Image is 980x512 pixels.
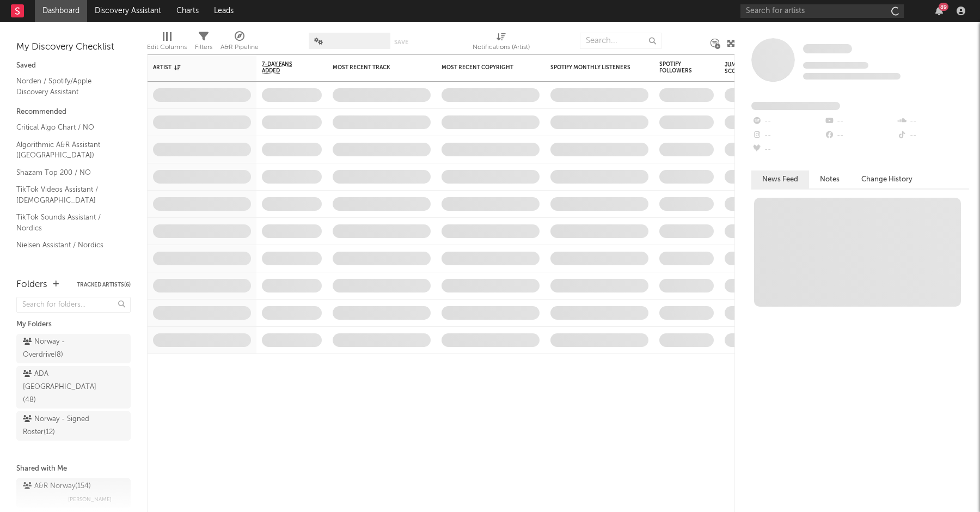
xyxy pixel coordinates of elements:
[16,167,120,179] a: Shazam Top 200 / NO
[220,27,259,59] div: A&R Pipeline
[195,27,212,59] div: Filters
[16,462,131,476] div: Shared with Me
[16,239,120,251] a: Nielsen Assistant / Nordics
[16,334,131,363] a: Norway - Overdrive(8)
[16,184,120,206] a: TikTok Videos Assistant / [DEMOGRAPHIC_DATA]
[803,44,852,54] a: Some Artist
[23,413,100,439] div: Norway - Signed Roster ( 12 )
[740,4,904,18] input: Search for artists
[824,129,896,143] div: --
[935,7,943,15] button: 89
[473,27,530,59] div: Notifications (Artist)
[659,61,697,74] div: Spotify Followers
[16,297,131,313] input: Search for folders...
[897,114,969,129] div: --
[23,480,91,493] div: A&R Norway ( 154 )
[16,211,120,234] a: TikTok Sounds Assistant / Nordics
[16,75,120,97] a: Norden / Spotify/Apple Discovery Assistant
[147,41,187,54] div: Edit Columns
[939,3,948,11] div: 89
[751,129,824,143] div: --
[751,170,809,188] button: News Feed
[16,478,131,508] a: A&R Norway(154)[PERSON_NAME]
[153,64,235,71] div: Artist
[897,129,969,143] div: --
[16,278,47,291] div: Folders
[16,121,120,133] a: Critical Algo Chart / NO
[803,73,901,80] span: 0 fans last week
[147,27,187,59] div: Edit Columns
[68,493,112,506] span: [PERSON_NAME]
[333,64,414,71] div: Most Recent Track
[262,61,305,74] span: 7-Day Fans Added
[442,64,523,71] div: Most Recent Copyright
[23,368,100,407] div: ADA [GEOGRAPHIC_DATA] ( 48 )
[16,366,131,409] a: ADA [GEOGRAPHIC_DATA](48)
[16,106,131,119] div: Recommended
[394,39,408,45] button: Save
[751,102,840,110] span: Fans Added by Platform
[23,336,100,362] div: Norway - Overdrive ( 8 )
[550,64,632,71] div: Spotify Monthly Listeners
[803,62,868,69] span: Tracking Since: [DATE]
[220,41,259,54] div: A&R Pipeline
[725,62,752,75] div: Jump Score
[195,41,212,54] div: Filters
[473,41,530,54] div: Notifications (Artist)
[824,114,896,129] div: --
[850,170,923,188] button: Change History
[809,170,850,188] button: Notes
[16,41,131,54] div: My Discovery Checklist
[16,318,131,331] div: My Folders
[77,282,131,288] button: Tracked Artists(6)
[580,33,661,49] input: Search...
[751,143,824,157] div: --
[16,139,120,161] a: Algorithmic A&R Assistant ([GEOGRAPHIC_DATA])
[16,59,131,72] div: Saved
[16,411,131,441] a: Norway - Signed Roster(12)
[751,114,824,129] div: --
[803,44,852,53] span: Some Artist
